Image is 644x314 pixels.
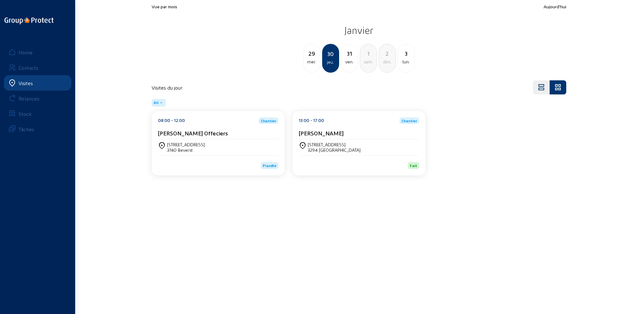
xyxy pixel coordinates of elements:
span: All [154,100,159,105]
a: Home [4,44,71,60]
div: Relances [19,95,39,101]
h2: Janvier [152,22,566,38]
a: Visites [4,75,71,91]
a: Tâches [4,121,71,137]
span: Vue par mois [152,4,177,9]
div: Visites [19,80,33,86]
div: 3294 [GEOGRAPHIC_DATA] [308,147,361,153]
div: jeu. [323,58,338,66]
div: ven. [341,58,358,66]
div: dim. [379,58,395,66]
div: [STREET_ADDRESS] [308,142,361,147]
a: Relances [4,91,71,106]
div: 30 [323,49,338,58]
span: Chantier [402,119,417,123]
span: Planifié [263,163,276,168]
h4: Visites du jour [152,85,182,91]
div: 1 [360,49,377,58]
div: Stock [19,111,32,117]
div: Tâches [19,126,34,132]
div: 13:00 - 17:00 [299,117,324,124]
div: 29 [304,49,320,58]
span: Fait [410,163,417,168]
span: Chantier [261,119,276,123]
div: 08:00 - 12:00 [158,117,185,124]
div: 31 [341,49,358,58]
div: 2 [379,49,395,58]
div: Home [19,49,33,55]
div: 3740 Beverst [167,147,205,153]
div: [STREET_ADDRESS] [167,142,205,147]
div: Contacts [19,65,38,71]
cam-card-title: [PERSON_NAME] Offeciers [158,130,228,136]
a: Contacts [4,60,71,75]
div: sam. [360,58,377,66]
img: logo-oneline.png [4,17,53,24]
div: mer. [304,58,320,66]
a: Stock [4,106,71,121]
div: 3 [398,49,414,58]
cam-card-title: [PERSON_NAME] [299,130,344,136]
span: Aujourd'hui [544,4,566,9]
div: lun. [398,58,414,66]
